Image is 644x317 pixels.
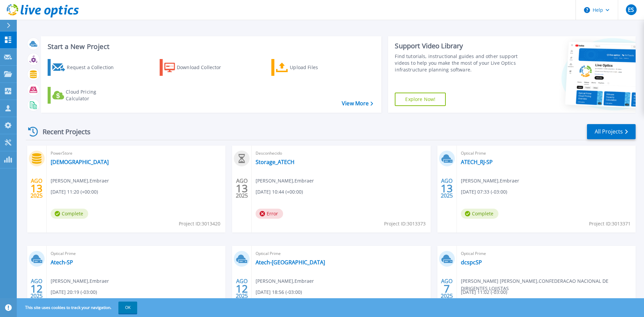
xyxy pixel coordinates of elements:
div: Find tutorials, instructional guides and other support videos to help you make the most of your L... [395,53,521,73]
div: Recent Projects [26,123,100,140]
a: Explore Now! [395,93,446,106]
span: Desconhecido [256,150,426,157]
span: [PERSON_NAME] , Embraer [256,177,314,184]
span: 12 [236,286,248,292]
span: PowerStore [51,150,221,157]
div: AGO 2025 [235,176,248,201]
div: AGO 2025 [235,276,248,301]
a: Cloud Pricing Calculator [48,87,122,104]
div: Download Collector [177,61,230,74]
a: dcspcSP [461,259,482,266]
span: [DATE] 11:02 (-03:00) [461,288,507,296]
span: ES [628,7,634,12]
span: [PERSON_NAME] , Embraer [461,177,519,184]
button: OK [118,302,137,314]
div: AGO 2025 [440,176,453,201]
span: Complete [51,209,88,219]
div: AGO 2025 [30,276,43,301]
span: 13 [441,186,453,191]
span: Project ID: 3013420 [179,220,220,227]
a: Atech-[GEOGRAPHIC_DATA] [256,259,325,266]
div: Upload Files [290,61,343,74]
span: Optical Prime [256,250,426,257]
span: Error [256,209,283,219]
h3: Start a New Project [48,43,373,50]
span: [PERSON_NAME] , Embraer [256,277,314,285]
div: AGO 2025 [440,276,453,301]
span: [PERSON_NAME] , Embraer [51,177,109,184]
a: Upload Files [271,59,346,76]
span: [PERSON_NAME] , Embraer [51,277,109,285]
div: Request a Collection [67,61,120,74]
span: [DATE] 10:44 (+00:00) [256,188,303,196]
span: [DATE] 07:33 (-03:00) [461,188,507,196]
span: 12 [31,286,43,292]
a: [DEMOGRAPHIC_DATA] [51,159,109,165]
span: Optical Prime [51,250,221,257]
span: 13 [236,186,248,191]
span: 13 [31,186,43,191]
a: Storage_ATECH [256,159,294,165]
span: Project ID: 3013371 [589,220,631,227]
span: [PERSON_NAME] [PERSON_NAME] , CONFEDERACAO NACIONAL DE DIRIGENTES LOJISTAS [461,277,636,292]
a: Request a Collection [48,59,122,76]
span: Optical Prime [461,250,632,257]
span: 7 [444,286,450,292]
span: [DATE] 20:19 (-03:00) [51,288,97,296]
span: Complete [461,209,498,219]
a: ATECH_RJ-SP [461,159,493,165]
a: Download Collector [160,59,234,76]
a: All Projects [587,124,636,139]
span: Project ID: 3013373 [384,220,426,227]
span: [DATE] 18:56 (-03:00) [256,288,302,296]
span: Optical Prime [461,150,632,157]
span: [DATE] 11:20 (+00:00) [51,188,98,196]
a: Atech-SP [51,259,73,266]
span: This site uses cookies to track your navigation. [18,302,137,314]
div: AGO 2025 [30,176,43,201]
div: Support Video Library [395,42,521,50]
a: View More [342,100,373,107]
div: Cloud Pricing Calculator [66,89,119,102]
